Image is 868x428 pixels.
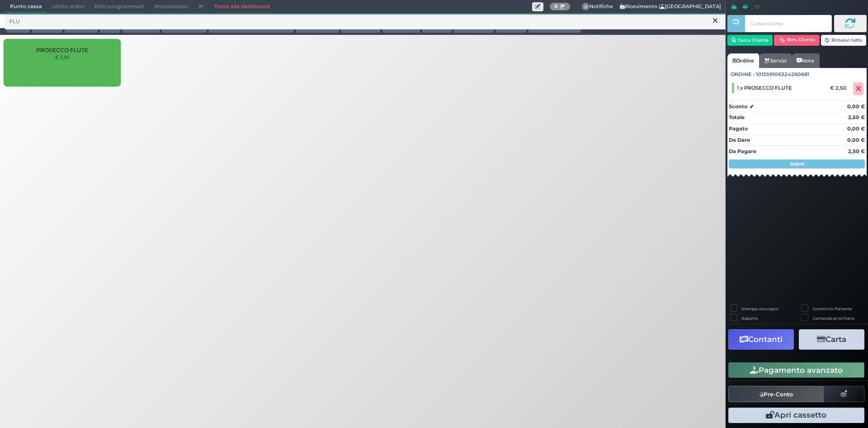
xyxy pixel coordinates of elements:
strong: 0,00 € [847,137,865,143]
label: Scontrino Parlante [813,306,852,312]
b: 0 [554,3,558,10]
span: 1 x PROSECCO FLUTE [737,85,792,91]
strong: Da Dare [729,137,750,143]
span: Ritiri programmati [90,0,149,13]
span: Ordine : [731,71,755,78]
button: Rim. Cliente [774,35,820,46]
button: Apri cassetto [728,408,864,423]
label: Comanda prioritaria [813,315,854,321]
strong: Da Pagare [729,148,756,154]
strong: Sconto [729,103,747,111]
a: Ordine [727,53,759,68]
span: Ultimi ordini [47,0,90,13]
button: Pre-Conto [728,386,824,402]
button: Carta [799,329,864,350]
span: 0 [582,3,590,11]
button: Cerca Cliente [727,35,773,46]
label: Asporto [741,315,758,321]
button: Contanti [728,329,794,350]
span: Impostazioni [149,0,193,13]
strong: 2,50 € [848,148,865,154]
strong: Segue [790,161,804,167]
strong: 0,00 € [847,103,865,110]
strong: 0,00 € [847,125,865,132]
a: Servizi [759,53,792,68]
strong: 2,50 € [848,114,865,120]
span: PROSECCO FLUTE [36,47,88,53]
button: Rimuovi tutto [821,35,867,46]
label: Stampa una copia [741,306,778,312]
button: Pagamento avanzato [728,362,864,378]
a: Torna alla dashboard [209,0,274,13]
small: € 2,50 [55,54,70,60]
span: 101359106324260681 [756,71,809,78]
strong: Totale [729,114,745,120]
input: Ricerca articolo [5,14,726,29]
a: Note [792,53,819,68]
input: Codice Cliente [745,15,831,32]
strong: Pagato [729,125,748,132]
div: € 2,50 [829,85,851,91]
span: Punto cassa [5,0,47,13]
